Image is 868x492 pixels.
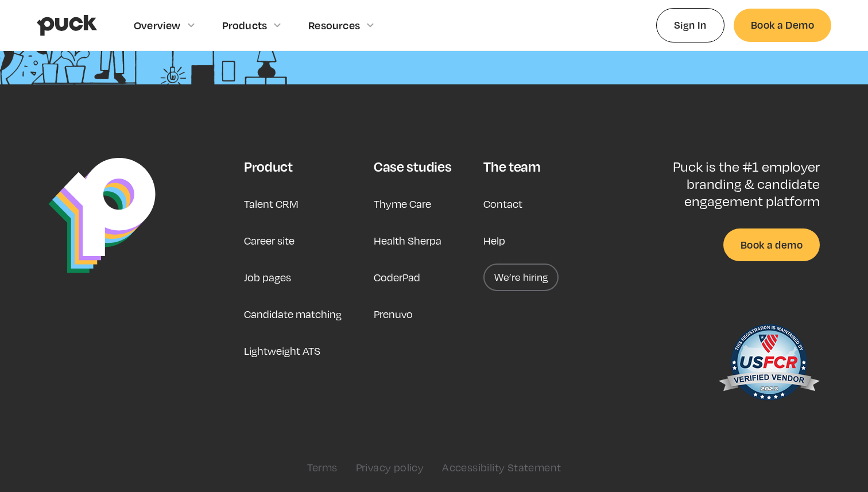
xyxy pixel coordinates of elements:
[48,158,156,273] img: Puck Logo
[374,158,451,175] div: Case studies
[374,300,413,328] a: Prenuvo
[244,190,299,218] a: Talent CRM
[244,300,342,328] a: Candidate matching
[244,264,291,291] a: Job pages
[244,227,294,254] a: Career site
[244,158,293,175] div: Product
[244,337,320,365] a: Lightweight ATS
[222,19,268,32] div: Products
[635,158,820,210] p: Puck is the #1 employer branding & candidate engagement platform
[483,264,559,291] a: We’re hiring
[374,227,441,254] a: Health Sherpa
[307,461,338,474] a: Terms
[356,461,424,474] a: Privacy policy
[734,9,831,41] a: Book a Demo
[442,461,561,474] a: Accessibility Statement
[723,228,820,261] a: Book a demo
[308,19,360,32] div: Resources
[718,319,820,410] img: US Federal Contractor Registration System for Award Management Verified Vendor Seal
[374,264,420,291] a: CoderPad
[483,190,522,218] a: Contact
[374,190,431,218] a: Thyme Care
[134,19,181,32] div: Overview
[656,8,724,42] a: Sign In
[483,158,540,175] div: The team
[483,227,505,254] a: Help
